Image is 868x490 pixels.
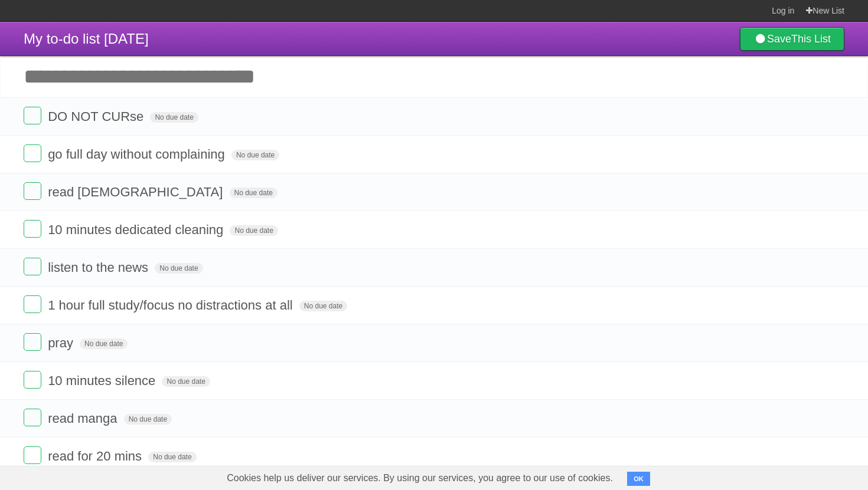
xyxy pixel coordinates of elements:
span: 10 minutes dedicated cleaning [48,222,226,237]
span: No due date [230,225,278,236]
label: Done [24,409,41,426]
label: Done [24,144,41,162]
span: read manga [48,411,120,426]
span: pray [48,336,76,350]
span: No due date [148,452,196,462]
span: listen to the news [48,260,151,275]
label: Done [24,107,41,124]
span: No due date [155,263,203,274]
label: Done [24,220,41,238]
a: SaveThis List [740,27,844,51]
label: Done [24,182,41,200]
b: This List [791,33,831,45]
span: 10 minutes silence [48,373,158,388]
span: No due date [150,112,198,123]
span: go full day without complaining [48,147,228,162]
span: No due date [80,338,128,349]
span: No due date [162,376,210,387]
label: Done [24,371,41,389]
span: Cookies help us deliver our services. By using our services, you agree to our use of cookies. [215,466,625,490]
span: read [DEMOGRAPHIC_DATA] [48,185,226,199]
span: No due date [230,188,278,198]
button: OK [627,472,650,486]
span: read for 20 mins [48,449,145,463]
label: Done [24,333,41,351]
span: No due date [299,301,347,311]
span: My to-do list [DATE] [24,31,149,47]
span: No due date [124,414,172,425]
span: 1 hour full study/focus no distractions at all [48,298,296,313]
label: Done [24,295,41,313]
span: No due date [231,150,279,160]
span: DO NOT CURse [48,109,146,124]
label: Done [24,446,41,464]
label: Done [24,258,41,275]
